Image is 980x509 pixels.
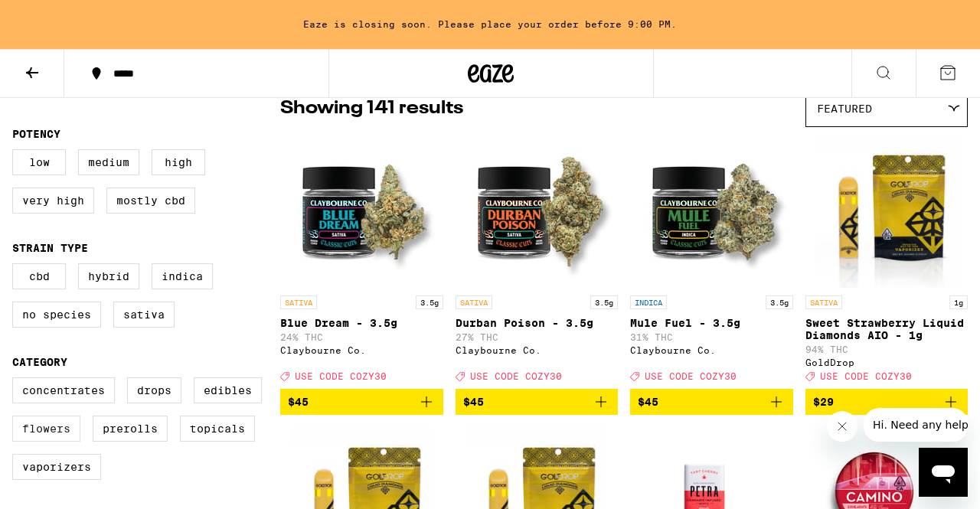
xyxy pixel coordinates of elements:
button: Add to bag [280,389,443,415]
img: Claybourne Co. - Durban Poison - 3.5g [460,135,613,288]
p: 27% THC [456,332,619,342]
label: Indica [152,263,213,289]
span: USE CODE COZY30 [470,371,562,381]
label: Drops [127,377,181,403]
img: GoldDrop - Sweet Strawberry Liquid Diamonds AIO - 1g [815,135,957,288]
label: Topicals [180,416,255,442]
p: 3.5g [416,295,443,309]
p: Showing 141 results [280,96,463,122]
span: USE CODE COZY30 [645,371,737,381]
label: Very High [12,188,94,214]
span: Hi. Need any help? [9,11,110,23]
button: Add to bag [630,389,793,415]
label: Hybrid [78,263,139,289]
p: Sweet Strawberry Liquid Diamonds AIO - 1g [805,317,969,341]
a: Open page for Blue Dream - 3.5g from Claybourne Co. [280,135,443,389]
a: Open page for Mule Fuel - 3.5g from Claybourne Co. [630,135,793,389]
label: Mostly CBD [106,188,195,214]
p: Durban Poison - 3.5g [456,317,619,329]
label: Low [12,149,66,175]
p: INDICA [630,295,667,309]
a: Open page for Durban Poison - 3.5g from Claybourne Co. [456,135,619,389]
iframe: Message from company [864,408,968,442]
p: SATIVA [280,295,317,309]
label: Flowers [12,416,80,442]
span: $45 [638,396,658,408]
legend: Category [12,356,67,368]
p: SATIVA [805,295,842,309]
button: Add to bag [456,389,619,415]
span: USE CODE COZY30 [820,371,912,381]
p: 3.5g [590,295,618,309]
div: GoldDrop [805,357,969,367]
p: 31% THC [630,332,793,342]
span: $29 [813,396,834,408]
span: Featured [817,103,872,115]
div: Claybourne Co. [280,345,443,355]
div: Claybourne Co. [456,345,619,355]
label: Sativa [113,302,175,328]
label: No Species [12,302,101,328]
p: 3.5g [766,295,793,309]
p: SATIVA [456,295,492,309]
p: 1g [949,295,968,309]
button: Add to bag [805,389,969,415]
a: Open page for Sweet Strawberry Liquid Diamonds AIO - 1g from GoldDrop [805,135,969,389]
label: High [152,149,205,175]
span: $45 [288,396,309,408]
span: USE CODE COZY30 [295,371,387,381]
span: $45 [463,396,484,408]
label: Concentrates [12,377,115,403]
label: Vaporizers [12,454,101,480]
img: Claybourne Co. - Blue Dream - 3.5g [285,135,438,288]
label: Edibles [194,377,262,403]
p: 94% THC [805,344,969,354]
iframe: Button to launch messaging window [919,448,968,497]
p: Blue Dream - 3.5g [280,317,443,329]
label: Medium [78,149,139,175]
p: 24% THC [280,332,443,342]
legend: Potency [12,128,60,140]
label: Prerolls [93,416,168,442]
div: Claybourne Co. [630,345,793,355]
p: Mule Fuel - 3.5g [630,317,793,329]
iframe: Close message [827,411,857,442]
label: CBD [12,263,66,289]
legend: Strain Type [12,242,88,254]
img: Claybourne Co. - Mule Fuel - 3.5g [635,135,788,288]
